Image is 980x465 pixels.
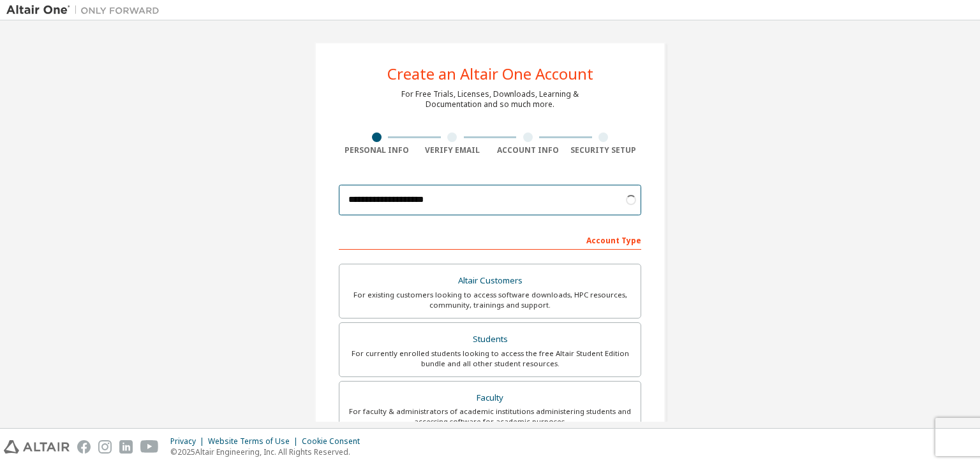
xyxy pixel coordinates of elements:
p: © 2025 Altair Engineering, Inc. All Rights Reserved. [170,447,367,457]
img: facebook.svg [77,440,91,454]
div: Faculty [347,389,633,407]
div: Students [347,331,633,348]
div: For existing customers looking to access software downloads, HPC resources, community, trainings ... [347,290,633,310]
div: For currently enrolled students looking to access the free Altair Student Edition bundle and all ... [347,348,633,369]
img: youtube.svg [140,440,159,454]
div: Privacy [170,436,208,447]
div: Website Terms of Use [208,436,302,447]
div: Account Info [490,145,566,155]
img: Altair One [6,4,166,17]
div: Verify Email [415,145,491,155]
div: Personal Info [339,145,415,155]
div: Cookie Consent [302,436,367,447]
img: instagram.svg [98,440,112,454]
div: Account Type [339,229,641,250]
div: Security Setup [566,145,642,155]
div: For Free Trials, Licenses, Downloads, Learning & Documentation and so much more. [401,89,579,110]
img: linkedin.svg [119,440,133,454]
div: Create an Altair One Account [387,66,593,82]
img: altair_logo.svg [4,440,70,454]
div: Altair Customers [347,272,633,290]
div: For faculty & administrators of academic institutions administering students and accessing softwa... [347,406,633,427]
